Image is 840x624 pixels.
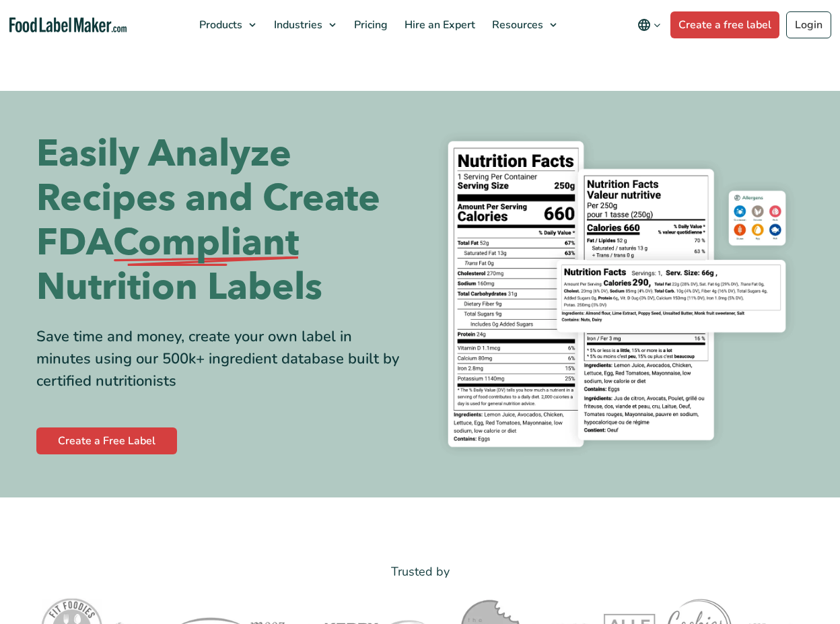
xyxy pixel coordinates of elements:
[488,18,545,32] span: Resources
[36,132,410,310] h1: Easily Analyze Recipes and Create FDA Nutrition Labels
[350,18,389,32] span: Pricing
[113,221,299,265] span: Compliant
[195,18,244,32] span: Products
[786,11,831,38] a: Login
[628,11,670,38] button: Change language
[400,18,477,32] span: Hire an Expert
[9,18,127,33] a: Food Label Maker homepage
[270,18,324,32] span: Industries
[36,427,177,454] a: Create a Free Label
[36,326,410,392] div: Save time and money, create your own label in minutes using our 500k+ ingredient database built b...
[670,11,779,38] a: Create a free label
[36,562,804,582] p: Trusted by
